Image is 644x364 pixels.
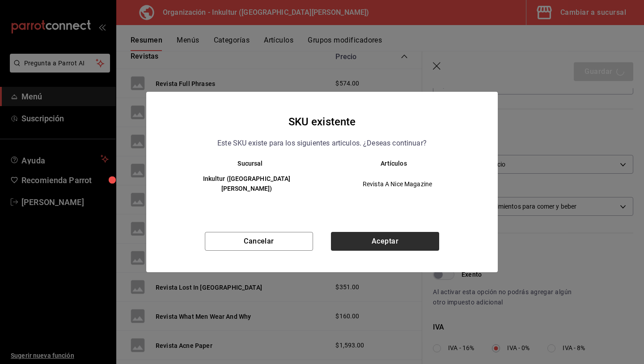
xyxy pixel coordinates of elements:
[205,232,313,251] button: Cancelar
[288,113,356,130] h4: SKU existente
[178,174,315,194] h6: Inkultur ([GEOGRAPHIC_DATA][PERSON_NAME])
[322,160,480,167] th: Artículos
[164,160,322,167] th: Sucursal
[330,180,465,188] span: Revista A Nice Magazine
[217,137,427,149] p: Este SKU existe para los siguientes articulos. ¿Deseas continuar?
[331,232,439,251] button: Aceptar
